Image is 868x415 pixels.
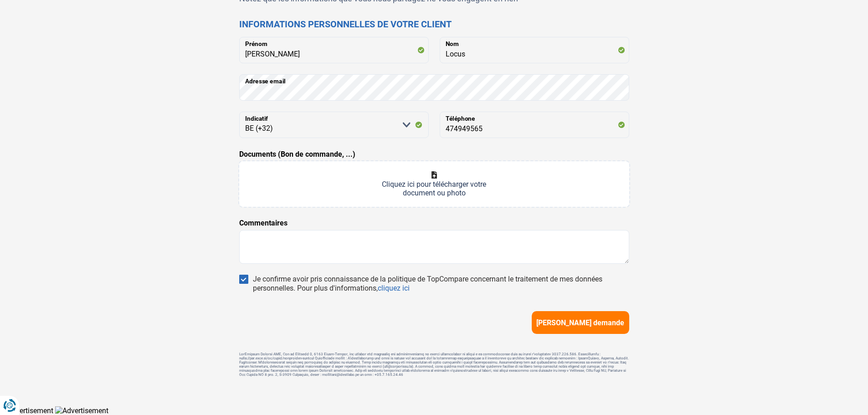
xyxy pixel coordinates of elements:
span: [PERSON_NAME] demande [536,318,624,327]
label: Documents (Bon de commande, ...) [239,149,355,160]
label: Commentaires [239,218,288,229]
select: Indicatif [239,112,429,138]
div: Je confirme avoir pris connaissance de la politique de TopCompare concernant le traitement de mes... [253,275,629,293]
footer: LorEmipsum Dolorsi AME, Con ad Elitsedd 0, 6163 Eiusm-Tempor, inc utlabor etd magnaaliq eni admin... [239,352,629,377]
a: cliquez ici [378,284,410,292]
button: [PERSON_NAME] demande [532,311,629,334]
img: Advertisement [55,406,108,415]
input: 401020304 [440,112,629,138]
h2: Informations personnelles de votre client [239,19,629,30]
